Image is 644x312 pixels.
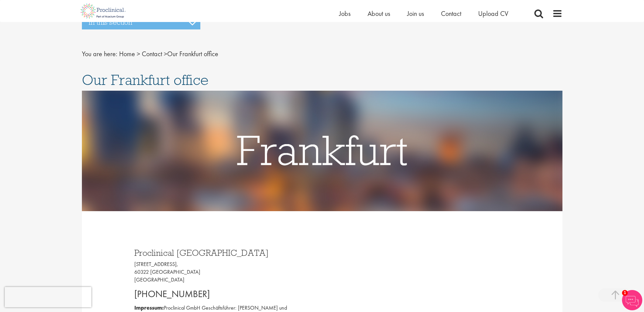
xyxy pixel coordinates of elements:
a: Upload CV [478,9,508,18]
a: breadcrumb link to Home [119,49,135,58]
a: About us [368,9,390,18]
h3: Proclinical [GEOGRAPHIC_DATA] [134,248,317,257]
a: Contact [441,9,461,18]
span: > [164,49,167,58]
h3: In this section [82,15,200,29]
img: Chatbot [622,290,642,310]
iframe: reCAPTCHA [5,287,91,307]
a: breadcrumb link to Contact [142,49,162,58]
span: You are here: [82,49,117,58]
span: > [137,49,140,58]
b: Impressum: [134,304,164,311]
p: [PHONE_NUMBER] [134,287,317,301]
span: Our Frankfurt office [82,71,208,89]
span: 1 [622,290,628,296]
a: Join us [407,9,424,18]
p: [STREET_ADDRESS], 60322 [GEOGRAPHIC_DATA] [GEOGRAPHIC_DATA] [134,261,317,284]
a: Jobs [339,9,351,18]
span: Our Frankfurt office [119,49,218,58]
